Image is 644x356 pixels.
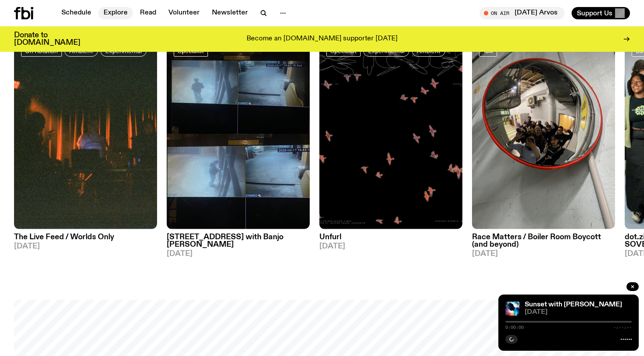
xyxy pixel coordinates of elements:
[479,7,565,19] button: On Air[DATE] Arvos
[319,234,462,241] h3: Unfurl
[319,243,462,250] span: [DATE]
[319,229,462,250] a: Unfurl[DATE]
[98,7,133,19] a: Explore
[525,301,622,308] a: Sunset with [PERSON_NAME]
[56,7,97,19] a: Schedule
[472,234,615,248] h3: Race Matters / Boiler Room Boycott (and beyond)
[14,234,157,241] h3: The Live Feed / Worlds Only
[135,7,161,19] a: Read
[167,250,310,258] span: [DATE]
[577,9,612,17] span: Support Us
[472,250,615,258] span: [DATE]
[167,229,310,258] a: [STREET_ADDRESS] with Banjo [PERSON_NAME][DATE]
[14,229,157,250] a: The Live Feed / Worlds Only[DATE]
[247,35,397,43] p: Become an [DOMAIN_NAME] supporter [DATE]
[572,7,630,19] button: Support Us
[525,309,632,316] span: [DATE]
[613,325,632,330] span: -:--:--
[472,229,615,258] a: Race Matters / Boiler Room Boycott (and beyond)[DATE]
[163,7,205,19] a: Volunteer
[472,38,615,229] img: A photo of the Race Matters team taken in a rear view or "blindside" mirror. A bunch of people of...
[14,38,157,229] img: A grainy film image of shadowy band figures on stage, with red light behind them
[505,302,519,316] img: Simon Caldwell stands side on, looking downwards. He has headphones on. Behind him is a brightly ...
[14,32,80,47] h3: Donate to [DOMAIN_NAME]
[207,7,253,19] a: Newsletter
[14,243,157,250] span: [DATE]
[505,325,524,330] span: 0:00:00
[167,234,310,248] h3: [STREET_ADDRESS] with Banjo [PERSON_NAME]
